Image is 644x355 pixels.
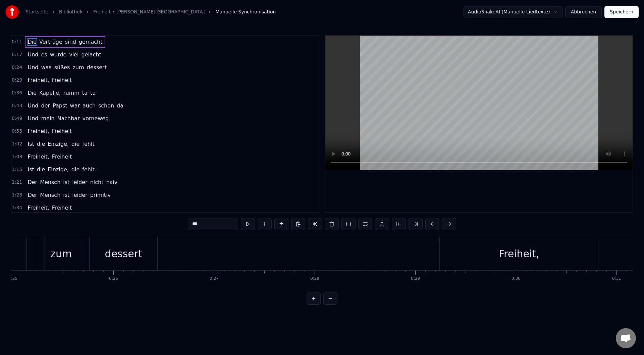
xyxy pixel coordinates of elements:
[12,51,22,58] span: 0:17
[51,153,72,161] span: Freiheit
[82,166,95,173] span: fehlt
[27,51,39,58] span: Und
[215,9,276,15] span: Manuelle Synchronisation
[72,63,85,71] span: zum
[27,153,50,161] span: Freiheit,
[50,246,72,261] div: zum
[71,178,88,186] span: leider
[56,115,80,122] span: Nachbar
[8,276,17,281] div: 0:25
[12,128,22,135] span: 0:55
[27,191,38,199] span: Der
[40,51,48,58] span: es
[47,166,69,173] span: Einzige,
[616,328,636,348] div: Chat öffnen
[565,6,602,18] button: Abbrechen
[27,102,39,109] span: Und
[12,39,22,45] span: 0:11
[39,38,63,46] span: Verträge
[90,89,96,97] span: ta
[80,51,102,58] span: gelacht
[54,63,71,71] span: süßes
[27,63,39,71] span: Und
[210,276,219,281] div: 0:27
[12,153,22,160] span: 1:08
[12,64,22,71] span: 0:24
[27,178,38,186] span: Der
[82,115,110,122] span: vorneweg
[39,89,61,97] span: Kapelle,
[62,178,70,186] span: ist
[109,276,118,281] div: 0:26
[27,166,35,173] span: Ist
[12,90,22,96] span: 0:36
[27,89,37,97] span: Die
[499,246,539,261] div: Freiheit,
[25,9,48,15] a: Startseite
[86,63,107,71] span: dessert
[512,276,521,281] div: 0:30
[62,191,70,199] span: ist
[71,191,88,199] span: leider
[12,102,22,109] span: 0:43
[25,9,276,15] nav: breadcrumb
[78,38,103,46] span: gemacht
[47,140,69,148] span: Einzige,
[411,276,420,281] div: 0:29
[310,276,319,281] div: 0:28
[39,178,61,186] span: Mensch
[604,6,639,18] button: Speichern
[36,140,46,148] span: die
[51,204,72,212] span: Freiheit
[52,102,68,109] span: Papst
[49,51,67,58] span: wurde
[27,38,37,46] span: Die
[51,127,72,135] span: Freiheit
[12,166,22,173] span: 1:15
[40,102,51,109] span: der
[82,89,88,97] span: ta
[36,166,46,173] span: die
[40,63,52,71] span: was
[5,5,19,19] img: youka
[82,140,95,148] span: fehlt
[68,51,79,58] span: viel
[27,115,39,122] span: Und
[12,192,22,198] span: 1:28
[39,191,61,199] span: Mensch
[12,77,22,84] span: 0:29
[40,115,55,122] span: mein
[27,76,50,84] span: Freiheit,
[69,102,80,109] span: war
[105,246,142,261] div: dessert
[27,127,50,135] span: Freiheit,
[612,276,621,281] div: 0:31
[27,140,35,148] span: Ist
[12,179,22,186] span: 1:21
[71,166,80,173] span: die
[27,204,50,212] span: Freiheit,
[59,9,83,15] a: Bibliothek
[82,102,96,109] span: auch
[105,178,118,186] span: naiv
[63,89,80,97] span: rumm
[116,102,124,109] span: da
[64,38,77,46] span: sind
[71,140,80,148] span: die
[12,115,22,122] span: 0:49
[90,178,104,186] span: nicht
[90,191,111,199] span: primitiv
[93,9,205,15] a: Freiheit • [PERSON_NAME][GEOGRAPHIC_DATA]
[51,76,72,84] span: Freiheit
[98,102,115,109] span: schon
[12,141,22,147] span: 1:02
[12,205,22,211] span: 1:34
